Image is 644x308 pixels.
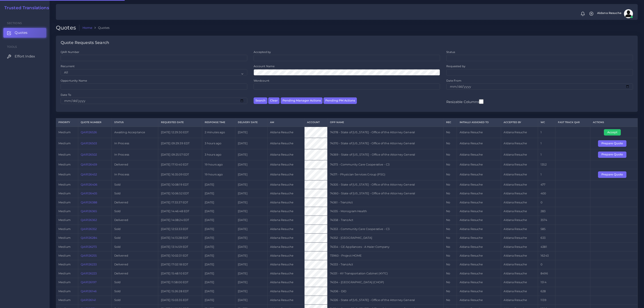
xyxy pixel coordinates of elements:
a: Prepare Quote [598,153,630,156]
span: medium [58,218,71,222]
td: 0 [538,198,555,207]
td: Aldana Resuche [501,207,538,216]
a: QAR126388 [81,201,97,204]
td: 74371 - Physician Services Group (PSG) [327,169,443,180]
span: medium [58,183,71,186]
td: No [443,260,457,269]
td: [DATE] [235,180,267,189]
td: Aldana Resuche [457,260,501,269]
td: Aldana Resuche [457,278,501,287]
td: No [443,216,457,225]
img: avatar [624,9,633,18]
td: No [443,269,457,278]
td: Sold [112,242,158,251]
td: 1 [538,169,555,180]
a: QAR126362 [81,218,97,222]
th: AM [267,118,304,127]
td: No [443,198,457,207]
td: 16243 [538,251,555,260]
td: [DATE] [202,180,235,189]
td: [DATE] [235,160,267,169]
td: [DATE] 17:33:37 EDT [158,198,202,207]
td: 74206 - DiD [327,287,443,296]
td: [DATE] 10:08:19 EDT [158,180,202,189]
label: Resizable Columns [446,99,483,104]
td: [DATE] 10:02:31 EDT [158,251,202,260]
a: QAR126452 [81,173,97,176]
td: 74373 - Community Care Cooperative - C3 [327,160,443,169]
td: Aldana Resuche [457,242,501,251]
button: Prepare Quote [598,140,626,147]
th: Status [112,118,158,127]
td: Sold [112,207,158,216]
th: Response Time [202,118,235,127]
td: Sold [112,225,158,233]
td: Sold [112,234,158,242]
label: Date To [61,93,71,97]
td: In Process [112,149,158,160]
td: No [443,234,457,242]
td: 1 [538,149,555,160]
th: Actions [590,118,637,127]
td: [DATE] 14:08:24 EDT [158,216,202,225]
td: [DATE] [202,242,235,251]
td: 74333 - TranzAct [327,260,443,269]
td: Aldana Resuche [267,287,304,296]
td: Aldana Resuche [457,234,501,242]
span: medium [58,153,71,156]
button: Prepare Quote [598,171,626,178]
span: Aldana Resuche [597,12,621,15]
td: [DATE] 09:25:57 EDT [158,149,202,160]
td: 2 minutes ago [202,127,235,138]
td: Aldana Resuche [267,251,304,260]
a: QAR126352 [81,227,97,231]
td: Aldana Resuche [501,216,538,225]
th: Priority [56,118,78,127]
a: QAR126223 [81,272,97,275]
td: 74360 - State of [US_STATE] - Office of the Attorney General [327,189,443,198]
td: No [443,207,457,216]
td: [DATE] [235,269,267,278]
th: WC [538,118,555,127]
td: Aldana Resuche [457,189,501,198]
a: Prepare Quote [598,173,630,176]
td: Aldana Resuche [457,287,501,296]
td: Aldana Resuche [501,169,538,180]
a: Aldana Resucheavatar [595,9,635,18]
td: [DATE] [235,225,267,233]
td: Sold [112,287,158,296]
td: Aldana Resuche [457,138,501,149]
td: Aldana Resuche [457,216,501,225]
td: [DATE] [202,260,235,269]
td: 74354 - GE Appliances - A Haier Company [327,242,443,251]
td: 8496 [538,269,555,278]
td: Aldana Resuche [267,149,304,160]
td: Aldana Resuche [501,149,538,160]
td: [DATE] [235,127,267,138]
td: [DATE] 11:58:00 EDT [158,278,202,287]
td: [DATE] 17:02:18 EDT [158,260,202,269]
td: Aldana Resuche [267,180,304,189]
td: 1 [538,127,555,138]
td: [DATE] [202,216,235,225]
td: [DATE] 12:29:30 EDT [158,127,202,138]
a: QAR126459 [81,163,97,166]
td: 74369 - State of [US_STATE] - Office of the Attorney General [327,149,443,160]
td: [DATE] 16:35:09 EDT [158,169,202,180]
th: REC [443,118,457,127]
td: [DATE] [235,169,267,180]
td: Aldana Resuche [501,127,538,138]
span: medium [58,254,71,257]
td: Aldana Resuche [457,198,501,207]
a: QAR126503 [81,142,97,145]
td: 1 [538,138,555,149]
td: [DATE] [202,296,235,304]
button: Search [254,97,267,104]
span: medium [58,263,71,266]
th: Account [304,118,327,127]
td: No [443,160,457,169]
h4: Quote Requests Search [61,40,109,45]
td: 74334 - [GEOGRAPHIC_DATA] (CHOP) [327,278,443,287]
td: Aldana Resuche [501,260,538,269]
td: Aldana Resuche [457,160,501,169]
